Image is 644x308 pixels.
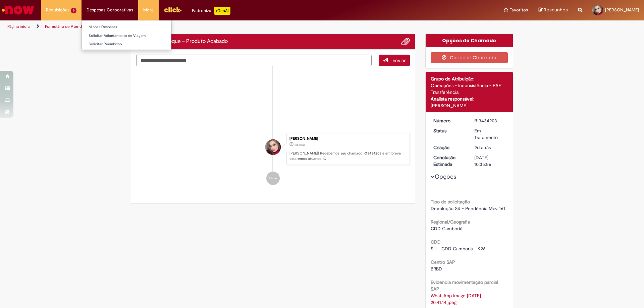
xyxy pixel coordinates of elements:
dt: Conclusão Estimada [428,154,470,168]
b: Tipo de solicitação [431,199,470,205]
div: Em Tratamento [474,127,505,141]
span: SU - CDD Camboriu - 926 [431,246,486,252]
ul: Trilhas de página [5,20,424,33]
a: Formulário de Atendimento [45,24,95,29]
button: Cancelar Chamado [431,52,508,63]
div: Grupo de Atribuição: [431,75,508,82]
li: Luiza Dos Santos Dexheimer [136,133,410,165]
div: 20/08/2025 20:42:05 [474,144,505,151]
span: Despesas Corporativas [87,7,133,13]
span: CDD Camboriú [431,226,463,232]
div: Padroniza [192,7,230,15]
time: 20/08/2025 20:42:05 [474,144,491,150]
div: [PERSON_NAME] [289,137,406,141]
a: Solicitar Adiantamento de Viagem [82,32,171,40]
span: Rascunhos [544,7,568,13]
textarea: Digite sua mensagem aqui... [136,55,372,66]
dt: Criação [428,144,470,151]
div: Analista responsável: [431,96,508,102]
time: 20/08/2025 20:42:05 [294,143,305,147]
button: Enviar [379,55,410,66]
b: CDD [431,239,441,245]
span: Enviar [392,57,406,63]
div: [DATE] 10:35:56 [474,154,505,168]
b: Regional/Geografia [431,219,470,225]
div: Opções do Chamado [426,34,513,47]
span: 6 [71,8,76,13]
img: ServiceNow [1,3,35,17]
span: Devolução S4 – Pendência Mov 161 [431,205,505,211]
button: Adicionar anexos [401,37,410,46]
span: [PERSON_NAME] [605,7,639,13]
a: Página inicial [7,24,31,29]
div: Luiza Dos Santos Dexheimer [265,139,281,155]
a: Rascunhos [538,7,568,13]
p: +GenAi [214,7,230,15]
ul: Despesas Corporativas [82,20,172,50]
b: Evidencia movimentação parcial SAP [431,279,498,292]
span: More [143,7,154,13]
span: Favoritos [509,7,528,13]
a: Minhas Despesas [82,23,171,31]
dt: Número [428,117,470,124]
span: 9d atrás [474,144,491,150]
a: Solicitar Reembolso [82,41,171,48]
div: Operações - Inconsistência - PAF Transferência [431,82,508,96]
img: click_logo_yellow_360x200.png [164,5,182,15]
h2: Gestão de Estoque – Produto Acabado Histórico de tíquete [136,39,228,45]
p: [PERSON_NAME]! Recebemos seu chamado R13434203 e em breve estaremos atuando. [289,151,406,161]
span: BRBD [431,266,442,272]
span: Requisições [46,7,69,13]
span: 9d atrás [294,143,305,147]
div: R13434203 [474,117,505,124]
b: Centro SAP [431,259,455,265]
ul: Histórico de tíquete [136,66,410,192]
dt: Status [428,127,470,134]
a: Download de WhatsApp Image 2025-08-20 at 20.41.14.jpeg [431,293,482,305]
div: [PERSON_NAME] [431,102,508,109]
